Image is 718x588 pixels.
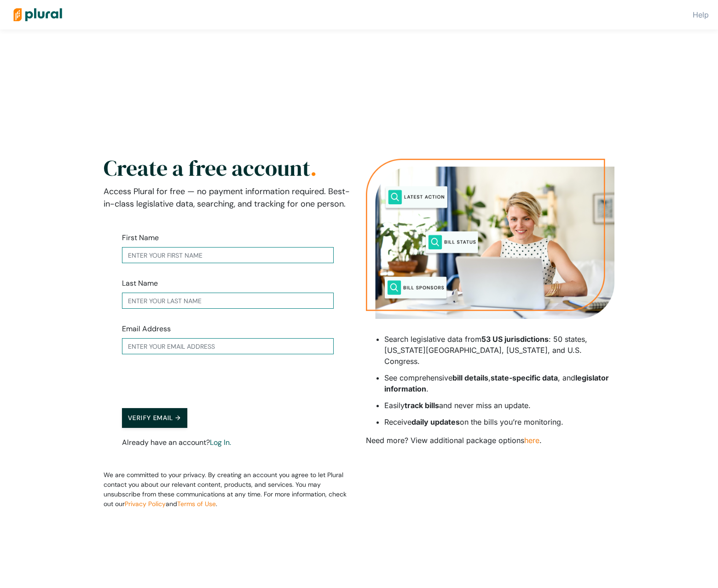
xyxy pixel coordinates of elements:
[122,247,334,263] input: Enter your first name
[125,500,166,508] a: Privacy Policy
[177,500,216,508] a: Terms of Use
[122,338,334,354] input: Enter your email address
[104,185,352,210] p: Access Plural for free — no payment information required. Best-in-class legislative data, searchi...
[122,278,158,289] label: Last Name
[524,436,539,445] a: here
[384,334,614,367] li: Search legislative data from : 50 states, [US_STATE][GEOGRAPHIC_DATA], [US_STATE], and U.S. Congr...
[104,470,352,509] p: We are committed to your privacy. By creating an account you agree to let Plural contact you abou...
[491,373,558,382] strong: state-specific data
[210,438,231,447] a: Log In.
[384,416,614,427] li: Receive on the bills you’re monitoring.
[693,10,709,19] a: Help
[104,160,352,176] h2: Create a free account
[122,408,187,428] button: Verify Email →
[405,401,439,410] strong: track bills
[481,334,549,344] strong: 53 US jurisdictions
[384,372,614,394] li: See comprehensive , , and .
[411,417,460,427] strong: daily updates
[452,373,488,382] strong: bill details
[310,153,317,183] span: .
[122,232,159,243] label: First Name
[366,159,614,319] img: Person searching on their laptop for public policy information with search words of latest action...
[122,323,171,334] label: Email Address
[366,435,614,446] p: Need more? View additional package options .
[122,293,334,309] input: Enter your last name
[122,437,334,448] p: Already have an account?
[384,400,614,411] li: Easily and never miss an update.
